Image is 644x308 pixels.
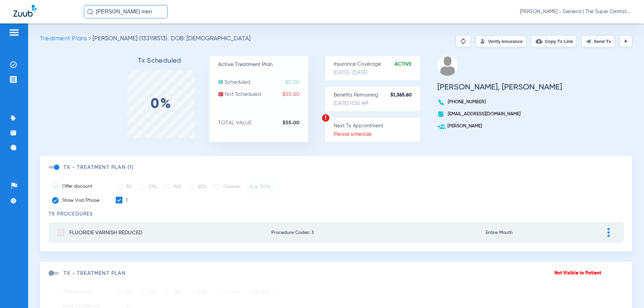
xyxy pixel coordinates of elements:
[334,123,420,129] p: Next Tx Appointment
[322,114,330,122] img: warning.svg
[9,28,19,37] img: hamburger-icon
[139,286,157,299] label: 10%
[610,276,644,308] iframe: Chat Widget
[390,92,420,99] strong: $1,365.60
[63,164,133,171] h3: TX - Treatment Plan (1)
[247,179,280,193] input: e.g. 50%
[49,211,624,218] h3: TX Procedures
[520,8,631,15] span: [PERSON_NAME] - General | The Super Dentists
[437,111,562,117] p: [EMAIL_ADDRESS][DOMAIN_NAME]
[437,123,562,129] p: [PERSON_NAME]
[623,39,629,44] img: play.svg
[536,38,542,45] img: link-copy.png
[437,99,446,106] img: voice-call-b.svg
[334,100,420,107] p: [DATE] 11:50 AM
[52,289,106,295] label: Offer discount
[437,84,562,90] h3: [PERSON_NAME], [PERSON_NAME]
[13,5,37,17] img: Zuub Logo
[213,180,240,193] label: Custom
[213,286,240,299] label: Custom
[271,230,438,235] span: Procedure Codes: 3
[218,61,308,68] p: Active Treatment Plan
[334,131,420,138] p: Please schedule
[40,36,87,42] span: Treatment Plans
[282,91,308,98] span: $55.00
[531,35,577,47] button: Copy Tx Link
[63,270,126,277] h3: TX - Treatment Plan
[394,61,420,68] strong: Active
[52,197,106,204] label: Show Visit/Phase
[218,91,224,97] img: not-scheduled.svg
[334,92,420,99] p: Benefits Remaining
[116,286,132,299] label: 5%
[171,35,251,42] span: DOB: [DEMOGRAPHIC_DATA]
[334,69,420,76] p: [DATE] - [DATE]
[163,286,181,299] label: 15%
[163,180,181,193] label: 15%
[52,183,106,190] label: Offer discount
[110,58,209,64] h3: Tx Scheduled
[84,5,168,18] input: Search for patients
[247,285,280,299] input: e.g. 50%
[87,9,93,15] img: Search Icon
[459,37,467,45] img: Reparse
[57,229,64,236] img: group.svg
[188,180,207,193] label: 20%
[476,35,526,47] button: Verify Insurance
[69,230,142,236] span: FLUORIDE VARNISH REDUCED
[116,197,127,204] label: 1
[218,79,223,84] img: scheduled.svg
[437,56,458,76] img: profile.png
[486,230,557,235] span: Entire Mouth
[218,120,308,126] p: TOTAL VALUE
[480,39,486,44] img: Verify Insurance
[93,36,167,42] span: [PERSON_NAME] (133118513)
[554,270,601,276] p: Not Visible to Patient
[282,120,308,126] strong: $55.00
[188,286,207,299] label: 20%
[437,123,446,131] img: add-user.svg
[607,228,610,237] img: group-dot-blue.svg
[218,79,308,86] p: Scheduled
[139,180,157,193] label: 10%
[116,180,132,193] label: 5%
[437,99,562,105] p: [PHONE_NUMBER]
[285,79,308,86] span: $0.00
[49,223,624,243] mat-expansion-panel-header: FLUORIDE VARNISH REDUCEDProcedure Codes: 3Entire Mouth
[151,101,172,108] label: 0%
[334,61,420,68] p: Insurance Coverage
[218,91,308,98] p: Not Scheduled
[437,111,444,117] img: book.svg
[581,35,615,47] button: Send Tx
[586,39,591,44] img: send.svg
